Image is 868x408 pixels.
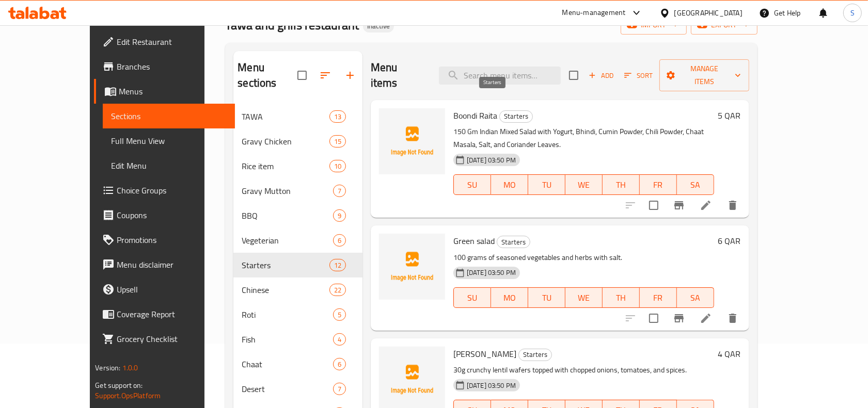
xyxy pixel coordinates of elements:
span: Starters [519,349,551,361]
span: Manage items [668,62,741,88]
span: Full Menu View [111,135,227,147]
a: Coupons [94,203,235,227]
div: items [333,333,346,346]
span: 22 [330,285,345,295]
div: items [333,308,346,321]
span: Fish [242,333,333,346]
a: Grocery Checklist [94,327,235,351]
p: 150 Gm Indian Mixed Salad with Yogurt, Bhindi, Cumin Powder, Chili Powder, Chaat Masala, Salt, an... [453,125,714,151]
span: Promotions [117,234,227,246]
button: WE [565,287,603,308]
a: Choice Groups [94,178,235,203]
span: MO [495,177,524,192]
span: Select to update [643,307,665,329]
span: import [629,19,678,31]
span: Edit Menu [111,159,227,172]
div: items [333,185,346,197]
span: Sort items [618,68,659,84]
div: Chinese22 [233,278,362,302]
div: Gravy Chicken15 [233,129,362,154]
span: MO [495,290,524,305]
div: Starters12 [233,253,362,278]
span: Inactive [363,22,394,30]
button: SU [453,174,491,195]
a: Edit menu item [700,199,712,211]
span: Menu disclaimer [117,258,227,271]
div: Vegeterian6 [233,228,362,253]
a: Edit Menu [103,153,235,178]
button: Branch-specific-item [667,193,691,218]
span: Gravy Chicken [242,135,329,148]
h6: 6 QAR [718,234,741,248]
span: 7 [334,384,345,394]
span: SA [681,177,710,192]
span: SU [458,290,487,305]
span: export [699,19,749,31]
div: Rice item [242,160,329,172]
span: FR [644,290,673,305]
span: Boondi Raita [453,108,497,123]
button: TH [603,287,640,308]
span: Select all sections [291,64,313,86]
span: [PERSON_NAME] [453,346,516,362]
div: items [333,234,346,247]
span: 5 [334,310,345,320]
div: Starters [497,236,530,248]
button: Sort [622,68,655,84]
button: Add section [338,63,362,88]
span: SU [458,177,487,192]
span: Sort [624,70,653,81]
span: 12 [330,260,345,270]
span: Sections [111,110,227,122]
span: S [850,7,855,19]
button: WE [565,174,603,195]
h2: Menu items [371,60,427,91]
span: Gravy Mutton [242,185,333,197]
span: TAWA [242,110,329,123]
div: Desert [242,383,333,395]
span: Vegeterian [242,234,333,247]
a: Support.OpsPlatform [95,389,161,402]
span: Add item [585,68,618,84]
span: 13 [330,112,345,122]
span: WE [570,177,598,192]
button: FR [640,287,677,308]
div: Chaat6 [233,352,362,377]
span: BBQ [242,209,333,222]
span: Green salad [453,233,495,249]
span: Select section [563,64,585,86]
span: 6 [334,236,345,246]
span: WE [570,290,598,305]
button: Add [585,68,618,84]
a: Menu disclaimer [94,252,235,277]
div: Rice item10 [233,154,362,178]
span: TH [607,177,636,192]
span: Coverage Report [117,308,227,320]
span: [DATE] 03:50 PM [463,381,520,390]
span: TU [532,290,561,305]
span: Version: [95,361,120,374]
span: Starters [242,259,329,271]
span: Coupons [117,209,227,221]
div: Menu-management [562,7,626,19]
span: Chinese [242,284,329,296]
span: 15 [330,137,345,146]
div: items [329,284,346,296]
img: Boondi Raita [379,108,445,174]
a: Menus [94,79,235,104]
div: BBQ9 [233,203,362,228]
h6: 4 QAR [718,347,741,361]
div: Roti [242,308,333,321]
input: search [439,67,561,85]
span: Chaat [242,358,333,370]
div: TAWA13 [233,104,362,129]
button: delete [720,193,745,218]
span: Choice Groups [117,184,227,197]
h6: 5 QAR [718,108,741,123]
img: Green salad [379,234,445,300]
a: Branches [94,54,235,79]
button: SA [677,174,714,195]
